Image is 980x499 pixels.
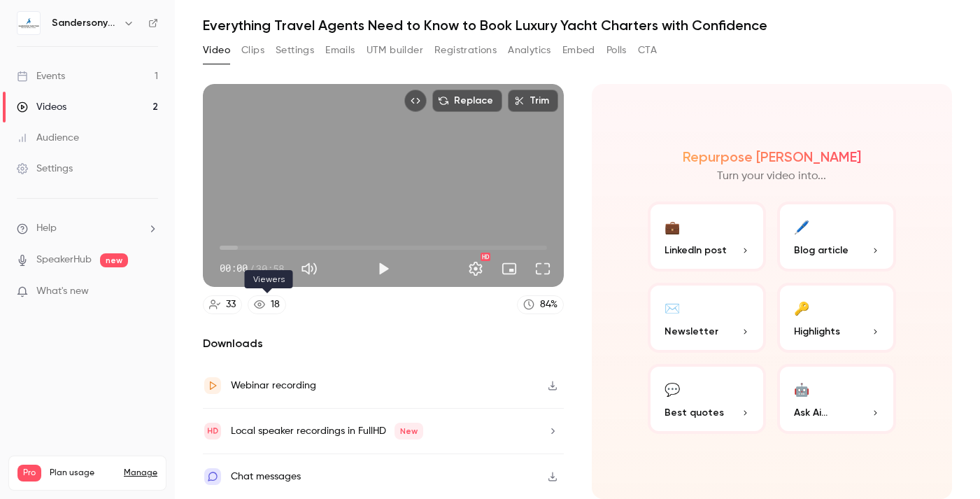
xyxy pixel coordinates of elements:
span: Help [36,221,57,236]
div: 33 [226,297,236,312]
button: Settings [276,39,314,62]
button: 🤖Ask Ai... [777,364,896,434]
span: new [100,253,128,267]
div: Chat messages [231,468,301,485]
span: Pro [17,465,41,482]
button: UTM builder [367,39,423,62]
button: 🔑Highlights [777,283,896,353]
button: Turn on miniplayer [495,255,523,283]
span: Best quotes [665,405,724,420]
button: Replace [432,90,502,112]
button: Embed [562,39,595,62]
div: HD [481,253,490,261]
span: Ask Ai... [794,405,828,420]
div: 84 % [540,297,558,312]
a: 33 [203,295,242,314]
span: Newsletter [665,324,718,339]
div: 🤖 [794,378,809,400]
div: 🔑 [794,297,809,318]
button: Embed video [404,90,427,112]
li: help-dropdown-opener [17,221,158,236]
button: Settings [462,255,490,283]
div: Local speaker recordings in FullHD [231,423,423,440]
div: 💼 [665,216,680,237]
button: Analytics [508,39,551,62]
button: Registrations [434,39,497,62]
button: Emails [325,39,355,62]
button: 💬Best quotes [648,364,767,434]
div: Audience [17,131,79,145]
div: 💬 [665,378,680,400]
div: 00:00 [220,261,284,276]
button: CTA [638,39,657,62]
button: Mute [295,255,323,283]
h1: Everything Travel Agents Need to Know to Book Luxury Yacht Charters with Confidence [203,17,952,34]
span: What's new [36,284,89,299]
img: Sandersonyachting [17,12,40,34]
h6: Sandersonyachting [52,16,118,30]
button: Video [203,39,230,62]
span: 00:00 [220,261,248,276]
button: Trim [508,90,558,112]
button: Clips [241,39,264,62]
div: Events [17,69,65,83]
span: Blog article [794,243,848,258]
div: Videos [17,100,66,114]
button: 💼LinkedIn post [648,202,767,272]
button: Full screen [529,255,557,283]
button: 🖊️Blog article [777,202,896,272]
button: Polls [606,39,627,62]
button: ✉️Newsletter [648,283,767,353]
button: Play [369,255,397,283]
span: LinkedIn post [665,243,727,258]
a: 18 [248,295,286,314]
span: / [249,261,255,276]
a: Manage [124,468,157,479]
span: 30:58 [256,261,284,276]
span: Plan usage [50,468,115,479]
span: New [395,423,423,440]
div: 🖊️ [794,216,809,237]
p: Turn your video into... [717,168,826,185]
span: Highlights [794,324,840,339]
h2: Repurpose [PERSON_NAME] [683,148,861,165]
a: SpeakerHub [36,253,92,267]
div: 18 [271,297,280,312]
a: 84% [517,295,564,314]
h2: Downloads [203,335,564,352]
div: Webinar recording [231,377,316,394]
div: ✉️ [665,297,680,318]
div: Settings [17,162,73,176]
iframe: Noticeable Trigger [141,286,158,298]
